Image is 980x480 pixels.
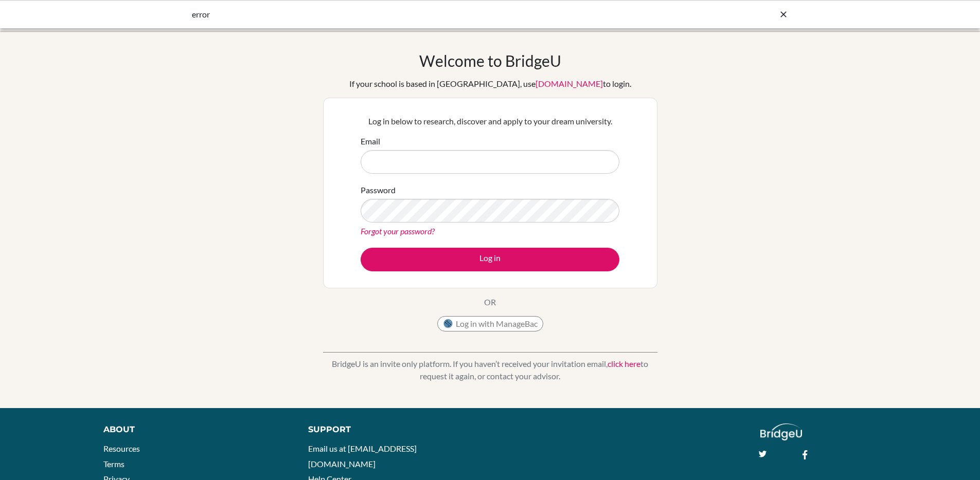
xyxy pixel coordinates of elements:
[484,296,496,308] p: OR
[308,444,417,469] a: Email us at [EMAIL_ADDRESS][DOMAIN_NAME]
[103,444,140,453] a: Resources
[437,316,543,331] button: Log in with ManageBac
[608,359,640,368] a: click here
[103,459,124,469] a: Terms
[361,115,619,127] p: Log in below to research, discover and apply to your dream university.
[361,135,380,147] label: Email
[192,8,634,21] div: error
[103,423,285,436] div: About
[323,358,657,382] p: BridgeU is an invite only platform. If you haven’t received your invitation email, to request it ...
[361,226,435,236] a: Forgot your password?
[760,423,802,440] img: logo_white@2x-f4f0deed5e89b7ecb1c2cc34c3e3d731f90f0f143d5ea2071677605dd97b5244.png
[536,79,603,88] a: [DOMAIN_NAME]
[419,51,561,70] h1: Welcome to BridgeU
[308,423,478,436] div: Support
[361,184,396,196] label: Password
[361,248,619,271] button: Log in
[349,78,631,90] div: If your school is based in [GEOGRAPHIC_DATA], use to login.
